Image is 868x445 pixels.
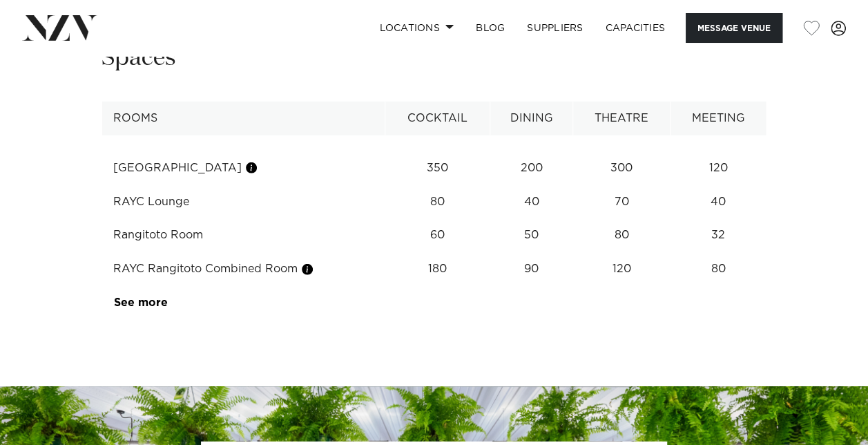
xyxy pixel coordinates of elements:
[368,13,465,43] a: Locations
[102,252,385,286] td: RAYC Rangitoto Combined Room
[490,252,573,286] td: 90
[102,218,385,252] td: Rangitoto Room
[670,151,766,185] td: 120
[490,185,573,219] td: 40
[573,252,671,286] td: 120
[385,252,490,286] td: 180
[385,218,490,252] td: 60
[385,151,490,185] td: 350
[102,151,385,185] td: [GEOGRAPHIC_DATA]
[385,102,490,135] th: Cocktail
[465,13,516,43] a: BLOG
[490,218,573,252] td: 50
[670,218,766,252] td: 32
[102,102,385,135] th: Rooms
[573,218,671,252] td: 80
[670,252,766,286] td: 80
[595,13,677,43] a: Capacities
[490,151,573,185] td: 200
[22,15,97,40] img: nzv-logo.png
[670,185,766,219] td: 40
[102,185,385,219] td: RAYC Lounge
[490,102,573,135] th: Dining
[573,185,671,219] td: 70
[573,151,671,185] td: 300
[516,13,594,43] a: SUPPLIERS
[670,102,766,135] th: Meeting
[385,185,490,219] td: 80
[573,102,671,135] th: Theatre
[102,43,176,74] h2: Spaces
[686,13,782,43] button: Message Venue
